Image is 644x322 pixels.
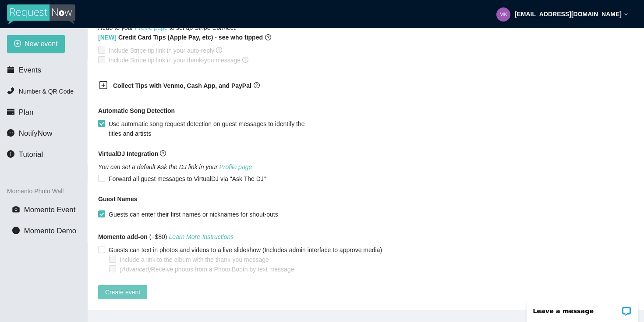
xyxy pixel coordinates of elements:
[99,81,108,90] span: plus-square
[135,24,168,31] a: Profile page
[265,33,271,42] span: question-circle
[169,233,234,240] i: -
[496,7,510,22] img: 8268f550b9b37e74bacab4388b67b18d
[242,57,248,63] span: question-circle
[7,66,14,73] span: calendar
[160,150,166,156] span: question-circle
[7,35,65,53] button: plus-circleNew event
[105,245,386,255] span: Guests can text in photos and videos to a live slideshow (Includes admin interface to approve media)
[25,38,58,49] span: New event
[116,255,272,264] span: Include a link to the album with the thank-you message
[216,47,222,53] span: question-circle
[202,233,234,240] a: Instructions
[14,40,21,48] span: plus-circle
[521,294,644,322] iframe: LiveChat chat widget
[7,129,14,137] span: message
[12,227,20,234] span: info-circle
[19,108,34,116] span: Plan
[98,24,237,31] i: Head to your to set up Stripe Connect!
[19,150,43,159] span: Tutorial
[98,163,252,170] i: You can set a default Ask the DJ link in your
[113,82,251,89] b: Collect Tips with Venmo, Cash App, and PayPal
[254,82,260,88] span: question-circle
[98,34,117,41] span: [NEW]
[7,4,75,25] img: RequestNow
[7,87,14,94] span: phone
[515,11,622,18] strong: [EMAIL_ADDRESS][DOMAIN_NAME]
[98,233,148,240] b: Momento add-on
[19,129,52,137] span: NotifyNow
[105,174,269,184] span: Forward all guest messages to VirtualDJ via "Ask The DJ"
[24,206,76,214] span: Momento Event
[12,206,20,213] span: camera
[105,55,252,65] span: Include Stripe tip link in your thank-you message
[105,287,140,297] span: Create event
[98,106,175,116] b: Automatic Song Detection
[19,66,41,74] span: Events
[98,150,158,157] b: VirtualDJ Integration
[116,264,297,274] span: Receive photos from a Photo Booth by text message
[98,285,147,299] button: Create event
[624,12,628,16] span: down
[7,150,14,158] span: info-circle
[98,33,263,42] b: Credit Card Tips (Apple Pay, etc) - see who tipped
[120,266,151,273] i: (Advanced)
[105,119,321,138] span: Use automatic song request detection on guest messages to identify the titles and artists
[24,227,76,235] span: Momento Demo
[19,88,74,95] span: Number & QR Code
[92,76,311,97] div: Collect Tips with Venmo, Cash App, and PayPalquestion-circle
[7,108,14,116] span: credit-card
[98,195,137,203] b: Guest Names
[219,163,252,170] a: Profile page
[169,233,200,240] a: Learn More
[105,46,226,55] span: Include Stripe tip link in your auto-reply
[98,232,234,242] span: (+$80)
[105,210,282,219] span: Guests can enter their first names or nicknames for shout-outs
